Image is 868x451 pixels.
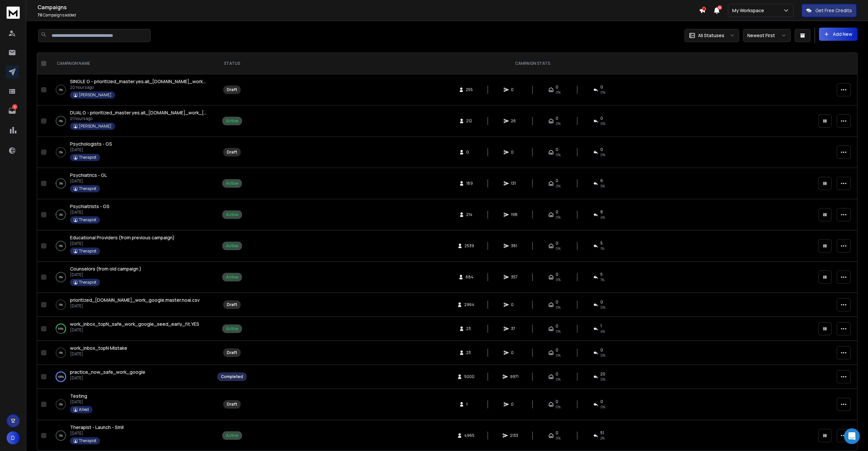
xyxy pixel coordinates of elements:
span: 51 [600,430,604,436]
th: CAMPAIGN STATS [251,53,814,74]
span: 23 [466,350,473,355]
span: 0% [556,305,561,310]
p: 0 % [59,401,63,408]
p: 0 % [59,432,63,439]
p: 21 hours ago [70,116,207,121]
span: 20 [600,371,605,377]
td: 0%Counselors (from old campaign )[DATE]Therapist [49,262,213,293]
p: [DATE] [70,241,175,246]
span: 4965 [464,433,474,438]
span: 0 [511,150,518,155]
span: D [7,431,20,444]
span: 0 [556,147,558,152]
img: logo [7,7,20,19]
p: Allied [79,407,89,412]
span: 0 [556,347,558,353]
div: Active [226,181,238,186]
p: 8 [12,104,17,109]
span: 255 [466,87,473,92]
span: Testing [70,393,87,399]
span: 0 [556,430,558,436]
span: 23 [466,326,473,331]
td: 0%Educational Providers (from previous campaign)[DATE]Therapist [49,230,213,262]
span: 0% [556,377,561,382]
p: 0 % [59,86,63,93]
td: 0%DUAL G - prioritized_master.yes.all_[DOMAIN_NAME]_work_[DOMAIN_NAME]21 hours ago[PERSON_NAME] [49,106,213,137]
span: Counselors (from old campaign ) [70,266,141,272]
span: 0% [600,305,605,310]
span: 4 % [600,329,605,334]
p: Therapist [79,438,96,443]
p: 2 % [59,211,63,218]
td: 0%SINGLE G - prioritized_master.yes.all_[DOMAIN_NAME]_work_[DOMAIN_NAME]20 hours ago[PERSON_NAME] [49,74,213,106]
span: 2 % [600,436,605,441]
div: Active [226,326,238,331]
span: Psychiatrists - GS [70,203,109,209]
span: 0% [600,152,605,157]
p: My Workspace [732,7,767,14]
div: Active [226,274,238,280]
span: 0 [556,299,558,305]
th: CAMPAIGN NAME [49,53,213,74]
span: 70 [37,12,42,18]
p: 0 % [59,118,63,124]
p: [PERSON_NAME] [79,92,111,98]
p: Therapist [79,249,96,254]
p: 65 % [58,325,63,332]
td: 2%Psychiatrists - GS[DATE]Therapist [49,199,213,230]
span: 5 [600,272,603,277]
a: work_inbox_topN_safe_work_google_seed_early_fit.YES [70,321,199,327]
td: 0%work_inbox_topN Mistake[DATE] [49,341,213,365]
a: Educational Providers (from previous campaign) [70,234,175,241]
span: 0% [556,246,561,251]
div: Active [226,433,238,438]
span: 0 [556,209,558,215]
p: 2 % [59,180,63,187]
p: Therapist [79,186,96,191]
button: Newest First [743,29,791,42]
div: Open Intercom Messenger [844,428,860,444]
span: 0% [556,121,561,126]
span: 6 [600,178,603,183]
span: 2133 [510,433,518,438]
div: Draft [227,150,237,155]
p: [DATE] [70,351,127,357]
span: 0% [556,404,561,410]
span: work_inbox_topN_safe_work_google_seed_early_fit.YES [70,321,199,327]
a: 8 [6,104,19,117]
div: Draft [227,350,237,355]
p: [DATE] [70,375,145,381]
h1: Campaigns [37,3,699,11]
td: 0%Testing[DATE]Allied [49,389,213,420]
span: SINGLE G - prioritized_master.yes.all_[DOMAIN_NAME]_work_[DOMAIN_NAME] [70,78,243,84]
span: 0% [556,90,561,95]
span: 0 [556,241,558,246]
span: work_inbox_topN Mistake [70,345,127,351]
th: STATUS [213,53,251,74]
div: Active [226,212,238,217]
a: prioritized_[DOMAIN_NAME]_work_google.master.noai.csv [70,297,200,303]
span: 2964 [464,302,474,307]
span: 1 [466,402,473,407]
p: [DATE] [70,399,92,405]
span: 0% [556,215,561,220]
p: 20 hours ago [70,85,207,90]
p: Get Free Credits [815,7,852,14]
span: 5 % [600,183,605,189]
span: 0% [556,183,561,189]
span: 0% [556,353,561,358]
span: 0% [600,90,605,95]
span: 684 [466,274,473,280]
span: 0 [556,323,558,329]
span: 9971 [510,374,518,379]
button: Get Free Credits [802,4,856,17]
p: Campaigns added [37,12,699,18]
p: 0 % [59,243,63,249]
p: Therapist [79,155,96,160]
span: practice_now_safe_work_google [70,369,145,375]
p: 0 % [59,301,63,308]
p: [DATE] [70,327,199,333]
span: 0 [556,178,558,183]
span: Psychologists - GS [70,141,112,147]
a: Therapist - Launch - Smll [70,424,124,431]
